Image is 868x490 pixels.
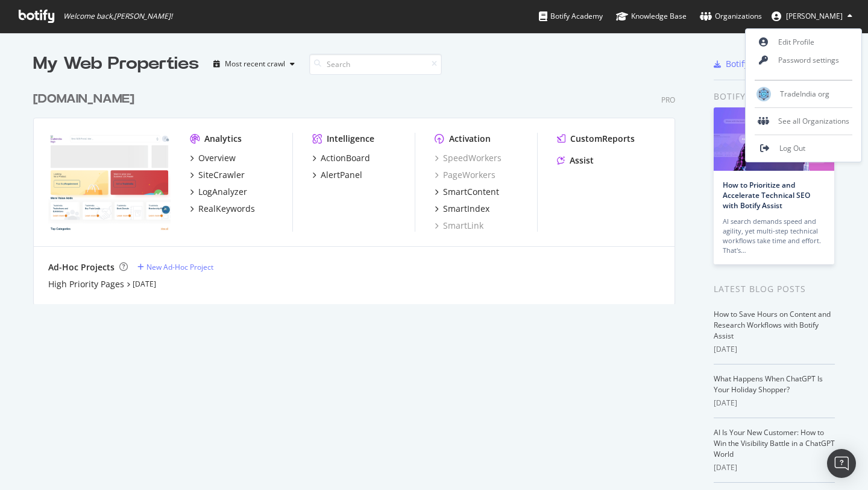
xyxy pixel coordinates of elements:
[137,262,213,272] a: New Ad-Hoc Project
[714,90,835,103] div: Botify news
[714,462,835,473] div: [DATE]
[321,152,370,164] div: ActionBoard
[204,133,242,145] div: Analytics
[570,154,594,167] div: Assist
[570,133,635,145] div: CustomReports
[714,282,835,296] div: Latest Blog Posts
[48,133,171,231] img: tradeindia.com
[33,91,139,108] a: [DOMAIN_NAME]
[746,139,861,157] a: Log Out
[435,220,483,232] a: SmartLink
[435,186,499,198] a: SmartContent
[714,344,835,355] div: [DATE]
[661,95,675,105] div: Pro
[198,169,245,181] div: SiteCrawler
[190,186,247,198] a: LogAnalyzer
[209,54,300,74] button: Most recent crawl
[225,60,285,68] div: Most recent crawl
[723,217,825,255] div: AI search demands speed and agility, yet multi-step technical workflows take time and effort. Tha...
[539,10,603,22] div: Botify Academy
[48,278,124,290] a: High Priority Pages
[133,279,156,289] a: [DATE]
[726,58,811,70] div: Botify Chrome Plugin
[714,374,823,395] a: What Happens When ChatGPT Is Your Holiday Shopper?
[312,152,370,164] a: ActionBoard
[762,7,862,26] button: [PERSON_NAME]
[779,143,805,153] span: Log Out
[48,261,115,273] div: Ad-Hoc Projects
[146,262,213,272] div: New Ad-Hoc Project
[780,89,829,99] span: TradeIndia org
[714,309,831,341] a: How to Save Hours on Content and Research Workflows with Botify Assist
[33,52,199,76] div: My Web Properties
[714,427,835,459] a: AI Is Your New Customer: How to Win the Visibility Battle in a ChatGPT World
[746,112,861,130] div: See all Organizations
[746,33,861,51] a: Edit Profile
[714,58,811,70] a: Botify Chrome Plugin
[198,186,247,198] div: LogAnalyzer
[700,10,762,22] div: Organizations
[198,152,236,164] div: Overview
[321,169,362,181] div: AlertPanel
[443,203,489,215] div: SmartIndex
[190,169,245,181] a: SiteCrawler
[616,10,687,22] div: Knowledge Base
[33,91,134,108] div: [DOMAIN_NAME]
[312,169,362,181] a: AlertPanel
[198,203,255,215] div: RealKeywords
[714,398,835,409] div: [DATE]
[827,449,856,478] div: Open Intercom Messenger
[746,51,861,69] a: Password settings
[557,154,594,167] a: Assist
[435,152,502,164] a: SpeedWorkers
[435,203,489,215] a: SmartIndex
[435,169,495,181] a: PageWorkers
[327,133,374,145] div: Intelligence
[190,203,255,215] a: RealKeywords
[309,54,442,75] input: Search
[190,152,236,164] a: Overview
[723,180,810,211] a: How to Prioritize and Accelerate Technical SEO with Botify Assist
[786,11,843,21] span: Amit Das
[443,186,499,198] div: SmartContent
[33,76,685,304] div: grid
[714,107,834,171] img: How to Prioritize and Accelerate Technical SEO with Botify Assist
[756,87,771,101] img: TradeIndia org
[449,133,491,145] div: Activation
[63,11,172,21] span: Welcome back, [PERSON_NAME] !
[557,133,635,145] a: CustomReports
